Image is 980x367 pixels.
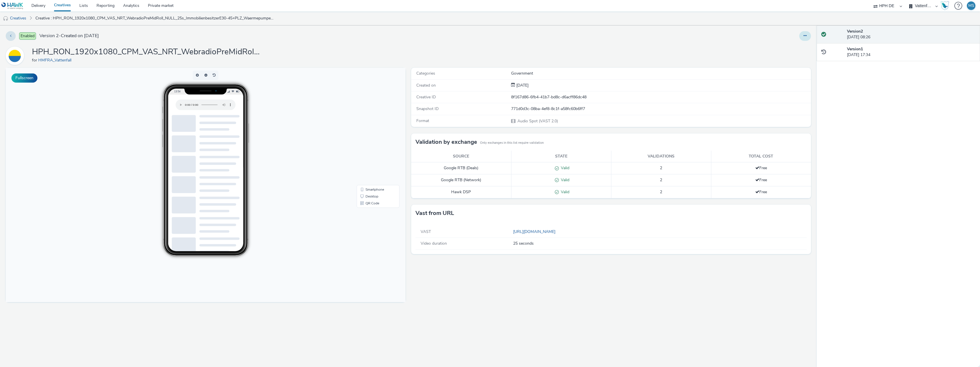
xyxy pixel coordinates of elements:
[38,57,74,63] a: HMFRA_Vattenfall
[513,229,558,234] a: [URL][DOMAIN_NAME]
[360,120,378,123] span: Smartphone
[352,118,393,125] li: Smartphone
[352,125,393,132] li: Desktop
[511,151,611,162] th: State
[941,1,951,10] a: Hawk Academy
[847,29,863,34] strong: Version 2
[847,46,863,52] strong: Version 1
[3,16,9,21] img: audio
[411,186,511,198] td: Hawk DSP
[360,134,373,137] span: QR Code
[511,71,810,76] div: Government
[411,174,511,186] td: Google RTB (Network)
[755,165,767,171] span: Free
[168,22,175,25] span: 13:54
[660,189,662,195] span: 2
[416,83,436,88] span: Created on
[421,229,431,234] span: VAST
[421,241,447,246] span: Video duration
[517,118,558,124] span: Audio Spot (VAST 2.0)
[32,47,260,57] h1: HPH_RON_1920x1080_CPM_VAS_NRT_WebradioPreMidRoll_NULL_25s_ImmobilienbesitzerE30-45+PLZ_Waermepump...
[968,1,974,10] div: MS
[611,151,711,162] th: Validations
[755,189,767,195] span: Free
[416,106,439,111] span: Snapshot ID
[415,209,454,218] h3: Vast from URL
[660,177,662,183] span: 2
[559,189,569,195] span: Valid
[559,165,569,171] span: Valid
[416,94,436,100] span: Creative ID
[33,11,278,25] a: Creative : HPH_RON_1920x1080_CPM_VAS_NRT_WebradioPreMidRoll_NULL_25s_ImmobilienbesitzerE30-45+PLZ...
[11,73,37,83] button: Fullscreen
[415,138,477,146] h3: Validation by exchange
[847,29,975,40] div: [DATE] 08:26
[511,94,810,100] div: 8f167d86-6fb4-41b7-bd8c-d6acff86dc48
[515,83,529,88] span: [DATE]
[515,83,529,88] div: Creation 21 August 2025, 17:34
[847,46,975,58] div: [DATE] 17:34
[19,32,36,40] span: Enabled
[6,53,26,58] a: HMFRA_Vattenfall
[559,177,569,183] span: Valid
[39,33,99,39] span: Version 2 - Created on [DATE]
[416,71,435,76] span: Categories
[941,1,949,10] img: Hawk Academy
[755,177,767,183] span: Free
[32,57,38,63] span: for
[360,127,373,130] span: Desktop
[660,165,662,171] span: 2
[1,2,23,9] img: undefined Logo
[711,151,811,162] th: Total cost
[352,132,393,139] li: QR Code
[416,118,429,123] span: Format
[513,241,534,246] span: 25 seconds
[411,162,511,174] td: Google RTB (Deals)
[411,151,511,162] th: Source
[7,47,23,64] img: HMFRA_Vattenfall
[511,106,810,112] div: 771d0d3c-08ba-4ef8-8c1f-a58fc60b6ff7
[480,141,544,145] small: Only exchanges in this list require validation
